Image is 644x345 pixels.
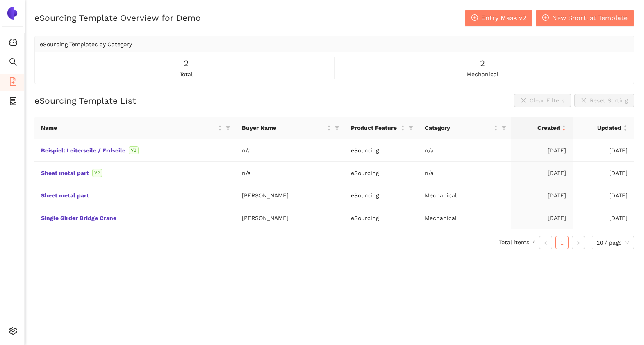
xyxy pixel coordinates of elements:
span: file-add [9,75,17,91]
span: filter [500,122,508,134]
span: V2 [129,146,139,154]
span: 2 [480,57,485,70]
span: filter [408,125,413,130]
li: Next Page [572,236,585,249]
td: n/a [235,139,345,162]
span: 2 [184,57,189,70]
a: 1 [556,236,568,249]
td: [PERSON_NAME] [235,184,345,207]
td: Mechanical [418,184,511,207]
span: Updated [579,123,621,132]
span: 10 / page [596,236,629,249]
td: eSourcing [344,184,418,207]
td: eSourcing [344,139,418,162]
span: plus-circle [471,14,478,22]
span: search [9,55,17,71]
button: closeReset Sorting [574,94,634,107]
button: left [539,236,552,249]
span: Product Feature [351,123,399,132]
td: [DATE] [573,184,634,207]
span: dashboard [9,35,17,52]
td: [DATE] [511,139,573,162]
span: New Shortlist Template [552,13,628,23]
span: right [576,241,581,245]
td: [PERSON_NAME] [235,207,345,229]
td: [DATE] [511,162,573,184]
span: filter [224,122,232,134]
td: [DATE] [573,139,634,162]
span: Category [425,123,492,132]
li: Previous Page [539,236,552,249]
span: Name [41,123,216,132]
div: Page Size [592,236,634,249]
td: [DATE] [511,207,573,229]
button: closeClear Filters [514,94,571,107]
td: eSourcing [344,207,418,229]
td: Mechanical [418,207,511,229]
span: Entry Mask v2 [481,13,526,23]
th: this column's title is Category,this column is sortable [418,117,511,139]
span: mechanical [467,70,498,79]
td: eSourcing [344,162,418,184]
span: filter [333,122,341,134]
li: 1 [555,236,569,249]
h2: eSourcing Template Overview for Demo [34,12,201,24]
span: filter [335,125,339,130]
span: plus-circle [542,14,549,22]
th: this column's title is Updated,this column is sortable [573,117,634,139]
td: [DATE] [573,162,634,184]
span: container [9,94,17,111]
span: setting [9,324,17,340]
span: Created [518,123,560,132]
span: left [543,241,548,245]
th: this column's title is Name,this column is sortable [34,117,235,139]
img: Logo [6,7,19,20]
button: right [572,236,585,249]
td: [DATE] [511,184,573,207]
span: filter [407,122,415,134]
td: n/a [418,139,511,162]
h2: eSourcing Template List [34,95,136,107]
span: filter [225,125,230,130]
th: this column's title is Product Feature,this column is sortable [344,117,418,139]
span: V2 [92,169,102,177]
td: [DATE] [573,207,634,229]
th: this column's title is Buyer Name,this column is sortable [235,117,345,139]
span: filter [501,125,506,130]
span: eSourcing Templates by Category [40,41,132,48]
td: n/a [418,162,511,184]
button: plus-circleNew Shortlist Template [536,10,634,26]
span: Buyer Name [242,123,325,132]
td: n/a [235,162,345,184]
span: total [180,70,193,79]
li: Total items: 4 [499,236,536,249]
button: plus-circleEntry Mask v2 [465,10,532,26]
